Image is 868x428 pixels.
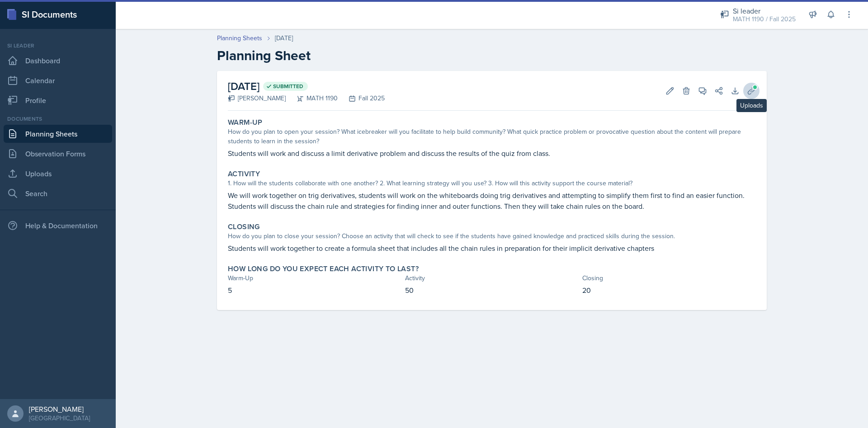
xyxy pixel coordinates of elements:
[4,115,112,123] div: Documents
[228,169,260,179] label: Activity
[228,118,263,127] label: Warm-Up
[405,273,579,283] div: Activity
[228,148,756,159] p: Students will work and discuss a limit derivative problem and discuss the results of the quiz fro...
[733,14,796,24] div: MATH 1190 / Fall 2025
[228,222,260,231] label: Closing
[228,179,756,188] div: 1. How will the students collaborate with one another? 2. What learning strategy will you use? 3....
[338,94,385,103] div: Fall 2025
[733,5,796,16] div: Si leader
[4,184,112,202] a: Search
[4,52,112,70] a: Dashboard
[228,127,756,146] div: How do you plan to open your session? What icebreaker will you facilitate to help build community...
[4,165,112,183] a: Uploads
[29,414,90,423] div: [GEOGRAPHIC_DATA]
[275,33,293,43] div: [DATE]
[228,231,756,241] div: How do you plan to close your session? Choose an activity that will check to see if the students ...
[4,91,112,109] a: Profile
[743,83,759,99] button: Uploads
[217,47,767,64] h2: Planning Sheet
[228,285,401,296] p: 5
[273,83,303,90] span: Submitted
[4,145,112,163] a: Observation Forms
[582,273,756,283] div: Closing
[4,216,112,235] div: Help & Documentation
[4,125,112,143] a: Planning Sheets
[286,94,338,103] div: MATH 1190
[582,285,756,296] p: 20
[228,273,401,283] div: Warm-Up
[228,264,419,273] label: How long do you expect each activity to last?
[228,190,756,212] p: We will work together on trig derivatives, students will work on the whiteboards doing trig deriv...
[4,71,112,89] a: Calendar
[228,78,385,94] h2: [DATE]
[29,404,90,414] div: [PERSON_NAME]
[405,285,579,296] p: 50
[228,94,286,103] div: [PERSON_NAME]
[228,243,756,254] p: Students will work together to create a formula sheet that includes all the chain rules in prepar...
[217,33,262,43] a: Planning Sheets
[4,42,112,50] div: Si leader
